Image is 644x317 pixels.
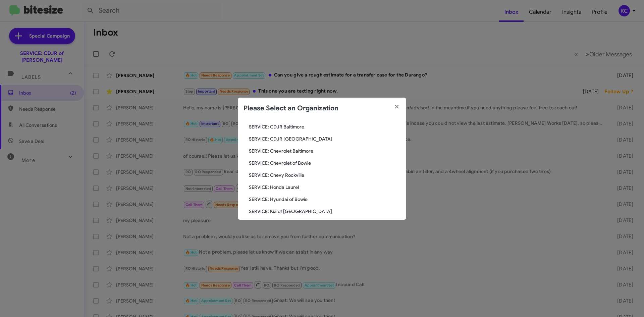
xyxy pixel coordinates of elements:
[249,123,400,130] span: SERVICE: CDJR Baltimore
[249,136,400,142] span: SERVICE: CDJR [GEOGRAPHIC_DATA]
[249,208,400,215] span: SERVICE: Kia of [GEOGRAPHIC_DATA]
[249,184,400,191] span: SERVICE: Honda Laurel
[244,103,338,114] h2: Please Select an Organization
[249,196,400,203] span: SERVICE: Hyundai of Bowie
[249,148,400,154] span: SERVICE: Chevrolet Baltimore
[249,160,400,166] span: SERVICE: Chevrolet of Bowie
[249,172,400,178] span: SERVICE: Chevy Rockville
